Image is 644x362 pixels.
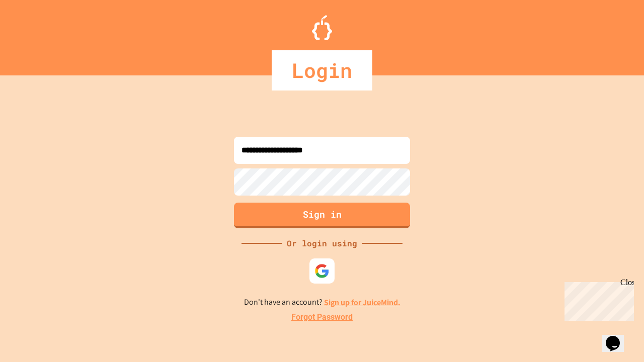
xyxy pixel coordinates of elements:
button: Sign in [234,203,410,228]
div: Login [272,50,372,90]
img: google-icon.svg [314,263,330,279]
div: Or login using [282,237,362,249]
div: Chat with us now!Close [4,4,69,64]
iframe: chat widget [560,278,634,321]
iframe: chat widget [602,322,634,352]
img: Logo.svg [312,15,332,40]
a: Sign up for JuiceMind. [324,297,400,308]
a: Forgot Password [291,311,353,323]
p: Don't have an account? [244,296,400,309]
